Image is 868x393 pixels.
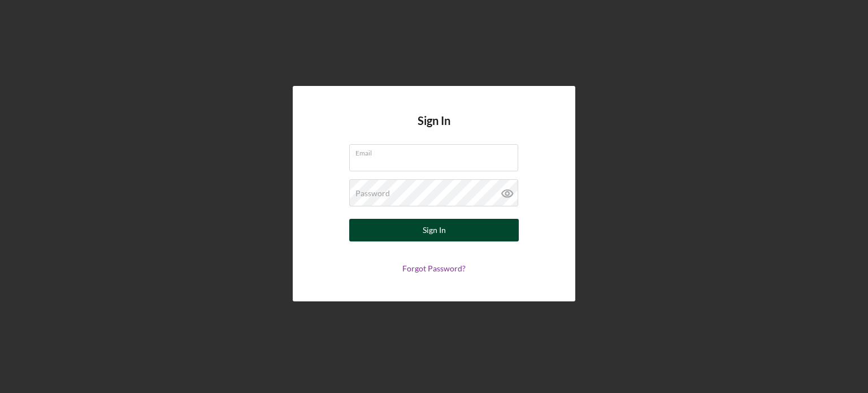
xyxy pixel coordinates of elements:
h4: Sign In [418,114,450,144]
button: Sign In [349,219,519,241]
label: Email [355,145,518,157]
div: Sign In [423,219,446,241]
a: Forgot Password? [402,264,466,273]
label: Password [355,189,390,198]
